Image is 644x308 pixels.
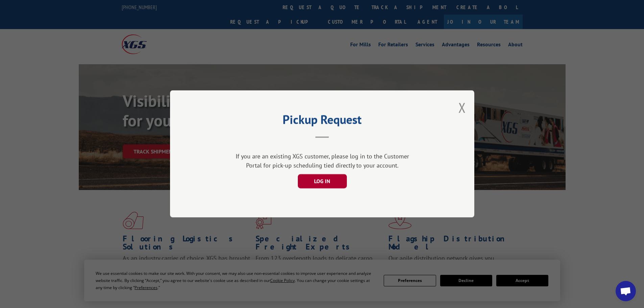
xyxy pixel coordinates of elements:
div: Open chat [616,281,636,301]
a: LOG IN [297,179,347,185]
h2: Pickup Request [204,115,440,128]
div: If you are an existing XGS customer, please log in to the Customer Portal for pick-up scheduling ... [233,152,412,170]
button: Close modal [458,99,466,117]
button: LOG IN [297,174,347,189]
